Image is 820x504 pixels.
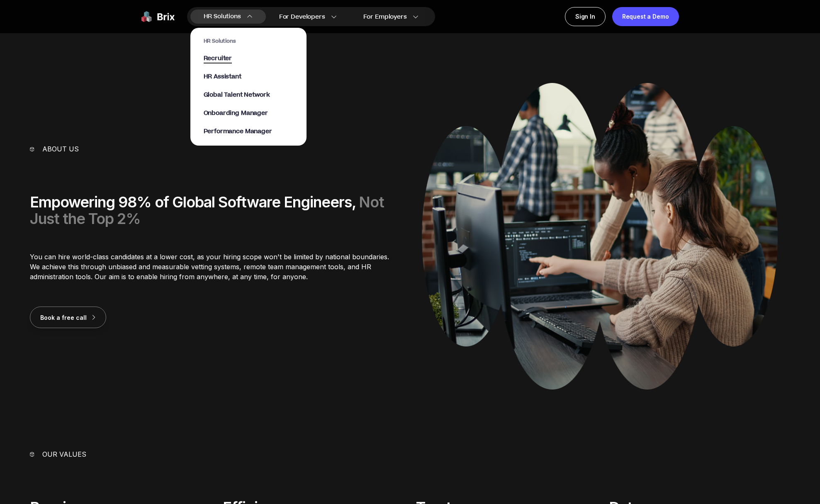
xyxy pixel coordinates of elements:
p: Our Values [42,449,86,459]
p: About us [42,144,79,154]
span: Onboarding Manager [204,109,268,117]
img: vector [30,452,34,456]
a: Onboarding Manager [204,109,293,117]
span: HR Solutions [204,38,293,44]
span: Global Talent Network [204,90,270,99]
span: For Employers [363,12,407,21]
span: Recruiter [204,54,232,63]
button: Book a free call [30,307,106,328]
a: Sign In [565,7,606,26]
span: Performance Manager [204,127,272,136]
span: HR Solutions [204,10,241,23]
div: Empowering 98% of Global Software Engineers, [30,194,398,227]
a: Performance Manager [204,127,293,136]
span: For Developers [279,12,325,21]
a: Book a free call [30,313,106,321]
a: HR Assistant [204,73,293,81]
span: HR Assistant [204,72,241,81]
a: Request a Demo [612,7,679,26]
img: About Us [422,83,778,390]
p: You can hire world-class candidates at a lower cost, as your hiring scope won't be limited by nat... [30,252,398,282]
a: Recruiter [204,54,293,63]
a: Global Talent Network [204,91,293,99]
img: vector [30,147,34,151]
span: Not Just the Top 2% [30,193,384,228]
